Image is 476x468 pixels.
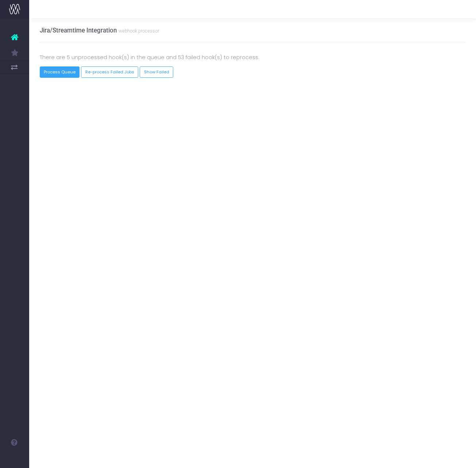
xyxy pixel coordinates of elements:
img: images/default_profile_image.png [9,453,20,464]
button: Re-process Failed Jobs [81,66,138,78]
small: webhook processor [117,27,159,34]
p: There are 5 unprocessed hook(s) in the queue and 53 failed hook(s) to reprocess. [40,53,466,62]
button: Process Queue [40,66,80,78]
a: Show Failed [140,66,173,78]
h3: Jira/Streamtime Integration [40,27,159,34]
